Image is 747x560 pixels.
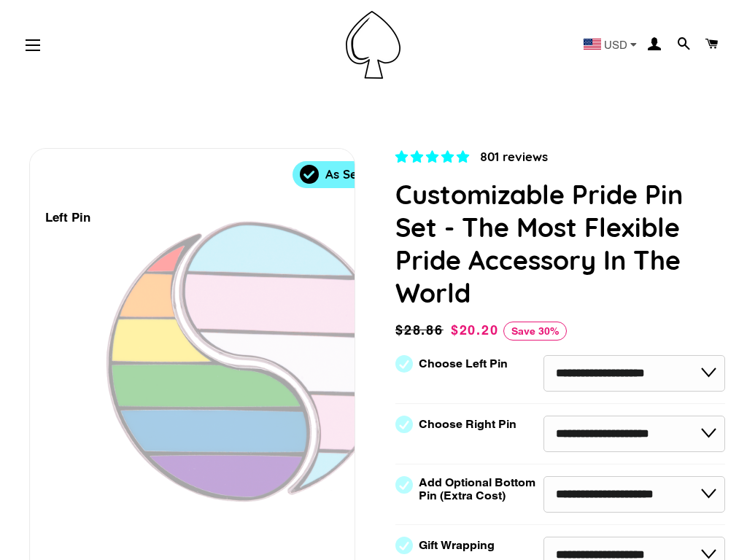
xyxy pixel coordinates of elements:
[419,418,516,431] label: Choose Right Pin
[419,357,508,370] label: Choose Left Pin
[503,322,567,341] span: Save 30%
[451,322,499,338] span: $20.20
[395,149,473,164] span: 4.83 stars
[346,11,400,79] img: Pin-Ace
[395,178,725,309] h1: Customizable Pride Pin Set - The Most Flexible Pride Accessory In The World
[419,539,495,552] label: Gift Wrapping
[604,39,627,50] span: USD
[395,320,447,341] span: $28.86
[419,476,541,502] label: Add Optional Bottom Pin (Extra Cost)
[480,149,548,164] span: 801 reviews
